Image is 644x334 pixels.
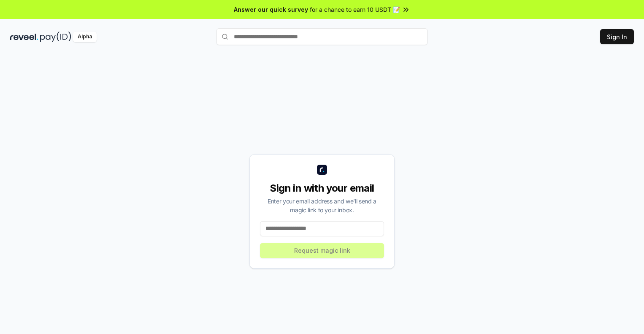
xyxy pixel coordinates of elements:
[317,165,327,175] img: logo_small
[600,29,634,44] button: Sign In
[40,32,71,42] img: pay_id
[234,5,308,14] span: Answer our quick survey
[10,32,38,42] img: reveel_dark
[260,197,384,214] div: Enter your email address and we’ll send a magic link to your inbox.
[73,32,97,42] div: Alpha
[260,182,384,195] div: Sign in with your email
[310,5,400,14] span: for a chance to earn 10 USDT 📝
